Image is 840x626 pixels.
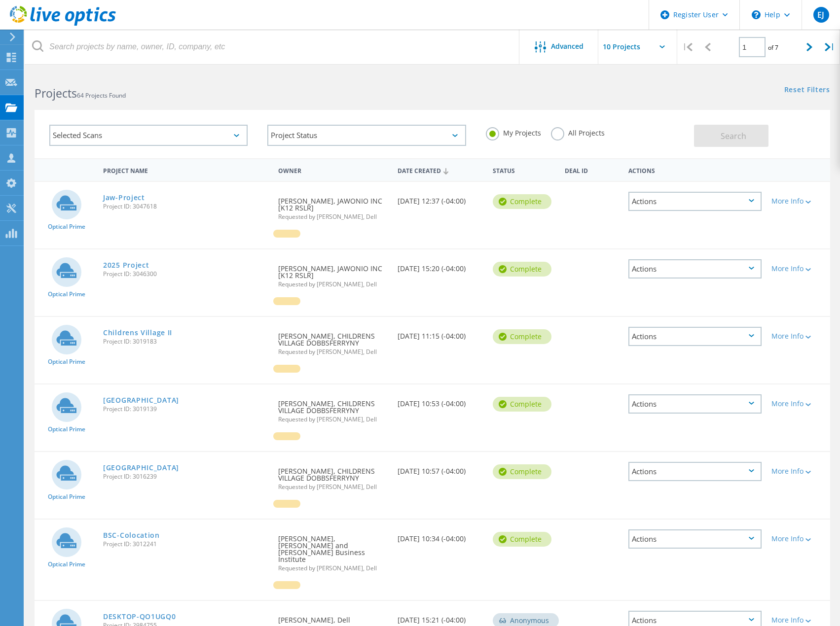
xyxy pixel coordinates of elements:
span: Requested by [PERSON_NAME], Dell [278,565,388,571]
div: [DATE] 11:15 (-04:00) [393,317,488,349]
div: More Info [771,468,825,475]
span: Requested by [PERSON_NAME], Dell [278,349,388,355]
div: Complete [493,194,551,209]
div: [PERSON_NAME], CHILDRENS VILLAGE DOBBSFERRYNY [273,452,393,500]
div: | [820,30,840,65]
div: Actions [628,327,762,346]
span: Advanced [551,43,584,50]
div: Project Status [267,125,466,146]
a: [GEOGRAPHIC_DATA] [103,397,179,404]
a: Live Optics Dashboard [10,21,116,28]
div: Actions [628,259,762,278]
span: Requested by [PERSON_NAME], Dell [278,214,388,220]
b: Projects [35,85,77,101]
div: [PERSON_NAME], JAWONIO INC [K12 RSLR] [273,182,393,230]
span: Requested by [PERSON_NAME], Dell [278,484,388,490]
div: Date Created [393,161,488,179]
div: Actions [628,462,762,481]
div: More Info [771,535,825,542]
div: Complete [493,329,551,344]
a: Reset Filters [784,86,830,95]
a: 2025 Project [103,262,149,269]
span: Optical Prime [48,291,85,297]
div: [PERSON_NAME], [PERSON_NAME] and [PERSON_NAME] Business Institute [273,520,393,581]
div: Actions [628,529,762,549]
span: Optical Prime [48,494,85,500]
span: Search [721,131,746,141]
span: Requested by [PERSON_NAME], Dell [278,281,388,287]
div: Selected Scans [49,125,248,146]
button: Search [694,125,768,147]
label: All Projects [551,127,605,137]
div: More Info [771,198,825,205]
div: Complete [493,262,551,277]
div: Complete [493,464,551,479]
div: Deal Id [560,161,623,179]
div: Project Name [98,161,273,179]
span: Project ID: 3046300 [103,271,268,277]
span: Project ID: 3019139 [103,406,268,412]
div: [PERSON_NAME], CHILDRENS VILLAGE DOBBSFERRYNY [273,384,393,432]
svg: \n [752,10,761,19]
span: Project ID: 3016239 [103,474,268,480]
span: Optical Prime [48,561,85,567]
div: Actions [628,394,762,414]
div: [DATE] 10:34 (-04:00) [393,520,488,552]
a: [GEOGRAPHIC_DATA] [103,464,179,471]
span: Project ID: 3012241 [103,541,268,547]
span: Optical Prime [48,359,85,365]
a: Childrens Village II [103,329,172,336]
span: EJ [817,11,824,19]
div: More Info [771,400,825,407]
label: My Projects [486,127,541,137]
div: Owner [273,161,393,179]
input: Search projects by name, owner, ID, company, etc [25,30,520,64]
span: Optical Prime [48,224,85,230]
div: More Info [771,617,825,624]
span: Project ID: 3019183 [103,339,268,345]
span: Project ID: 3047618 [103,204,268,209]
div: Actions [623,161,767,179]
div: [DATE] 12:37 (-04:00) [393,182,488,214]
span: 64 Projects Found [77,91,126,100]
div: Actions [628,192,762,211]
div: More Info [771,333,825,340]
div: [DATE] 15:20 (-04:00) [393,249,488,282]
div: | [677,30,697,65]
div: Complete [493,397,551,412]
div: [DATE] 10:53 (-04:00) [393,384,488,417]
div: [PERSON_NAME], CHILDRENS VILLAGE DOBBSFERRYNY [273,317,393,365]
span: Requested by [PERSON_NAME], Dell [278,417,388,422]
div: Status [488,161,559,179]
div: [DATE] 10:57 (-04:00) [393,452,488,485]
span: Optical Prime [48,426,85,432]
div: Complete [493,532,551,547]
div: [PERSON_NAME], JAWONIO INC [K12 RSLR] [273,249,393,297]
a: DESKTOP-QO1UGQ0 [103,613,176,620]
div: More Info [771,265,825,272]
a: BSC-Colocation [103,532,160,539]
span: of 7 [768,43,778,52]
a: Jaw-Project [103,194,145,201]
